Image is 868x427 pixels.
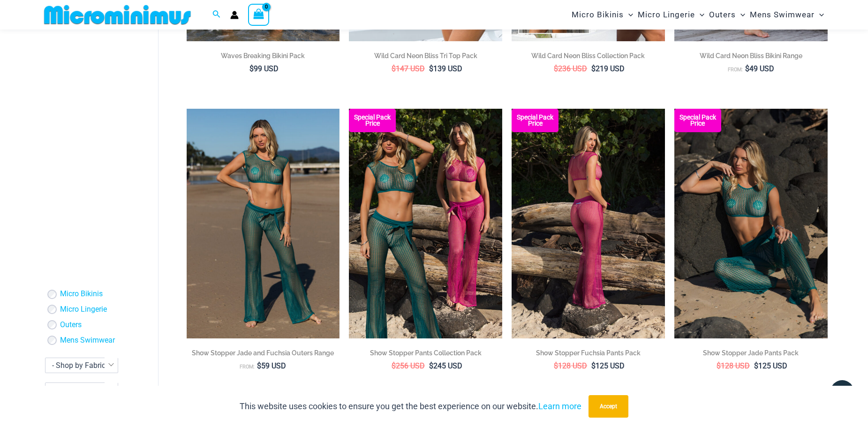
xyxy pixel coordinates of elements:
[674,348,828,361] a: Show Stopper Jade Pants Pack
[591,361,596,370] span: $
[624,3,633,27] span: Menu Toggle
[249,64,254,73] span: $
[257,361,286,370] bdi: 59 USD
[429,361,433,370] span: $
[512,109,665,338] a: Show Stopper Fuchsia 366 Top 5007 pants 05v2 Show Stopper Fuchsia 366 Top 5007 pants 04Show Stopp...
[707,3,747,27] a: OutersMenu ToggleMenu Toggle
[747,3,826,27] a: Mens SwimwearMenu ToggleMenu Toggle
[512,51,665,64] a: Wild Card Neon Bliss Collection Pack
[589,395,628,418] button: Accept
[392,64,425,73] bdi: 147 USD
[512,348,665,358] h2: Show Stopper Fuchsia Pants Pack
[512,109,665,338] img: Show Stopper Fuchsia 366 Top 5007 pants 04
[60,320,82,330] a: Outers
[554,64,558,73] span: $
[717,361,750,370] bdi: 128 USD
[569,3,635,27] a: Micro BikinisMenu ToggleMenu Toggle
[674,51,828,64] a: Wild Card Neon Bliss Bikini Range
[635,3,707,27] a: Micro LingerieMenu ToggleMenu Toggle
[815,3,824,27] span: Menu Toggle
[187,109,340,338] img: Show Stopper Jade 366 Top 5007 pants 03
[554,361,587,370] bdi: 128 USD
[212,9,221,21] a: Search icon link
[349,51,502,60] h2: Wild Card Neon Bliss Tri Top Pack
[187,348,340,361] a: Show Stopper Jade and Fuchsia Outers Range
[45,383,118,414] span: - Shop by Color
[728,67,743,73] span: From:
[512,348,665,361] a: Show Stopper Fuchsia Pants Pack
[674,109,828,338] a: Show Stopper Jade 366 Top 5007 pants 08 Show Stopper Jade 366 Top 5007 pants 05Show Stopper Jade ...
[40,4,195,25] img: MM SHOP LOGO FLAT
[750,3,815,27] span: Mens Swimwear
[429,64,433,73] span: $
[349,109,502,338] img: Collection Pack (6)
[674,51,828,60] h2: Wild Card Neon Bliss Bikini Range
[187,109,340,338] a: Show Stopper Jade 366 Top 5007 pants 03Show Stopper Fuchsia 366 Top 5007 pants 03Show Stopper Fuc...
[45,358,118,373] span: - Shop by Fabric
[349,109,502,338] a: Collection Pack (6) Collection Pack BCollection Pack B
[187,348,340,358] h2: Show Stopper Jade and Fuchsia Outers Range
[538,401,581,411] a: Learn more
[745,64,774,73] bdi: 49 USD
[60,336,115,345] a: Mens Swimwear
[248,4,270,25] a: View Shopping Cart, empty
[349,348,502,361] a: Show Stopper Pants Collection Pack
[591,64,596,73] span: $
[45,358,118,373] span: - Shop by Fabric
[709,3,736,27] span: Outers
[60,290,103,300] a: Micro Bikinis
[45,31,129,219] iframe: TrustedSite Certified
[745,64,749,73] span: $
[674,109,828,338] img: Show Stopper Jade 366 Top 5007 pants 08
[674,348,828,358] h2: Show Stopper Jade Pants Pack
[349,51,502,64] a: Wild Card Neon Bliss Tri Top Pack
[591,64,625,73] bdi: 219 USD
[230,11,239,19] a: Account icon link
[60,305,107,315] a: Micro Lingerie
[572,3,624,27] span: Micro Bikinis
[591,361,625,370] bdi: 125 USD
[554,64,587,73] bdi: 236 USD
[240,364,255,370] span: From:
[512,51,665,60] h2: Wild Card Neon Bliss Collection Pack
[392,64,396,73] span: $
[429,64,462,73] bdi: 139 USD
[429,361,462,370] bdi: 245 USD
[349,114,396,127] b: Special Pack Price
[512,114,559,127] b: Special Pack Price
[754,361,758,370] span: $
[240,399,581,413] p: This website uses cookies to ensure you get the best experience on our website.
[187,51,340,64] a: Waves Breaking Bikini Pack
[45,383,118,413] span: - Shop by Color
[249,64,279,73] bdi: 99 USD
[257,361,261,370] span: $
[754,361,787,370] bdi: 125 USD
[392,361,425,370] bdi: 256 USD
[187,51,340,60] h2: Waves Breaking Bikini Pack
[349,348,502,358] h2: Show Stopper Pants Collection Pack
[52,361,106,370] span: - Shop by Fabric
[554,361,558,370] span: $
[674,114,721,127] b: Special Pack Price
[695,3,704,27] span: Menu Toggle
[638,3,695,27] span: Micro Lingerie
[568,1,828,28] nav: Site Navigation
[736,3,745,27] span: Menu Toggle
[392,361,396,370] span: $
[717,361,721,370] span: $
